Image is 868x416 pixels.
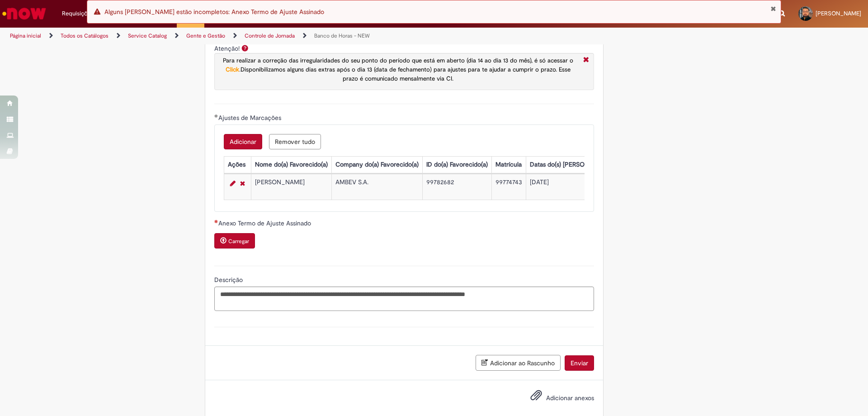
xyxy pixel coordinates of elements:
th: Datas do(s) [PERSON_NAME](s) [526,156,623,173]
button: Enviar [565,355,594,371]
th: Matrícula [491,156,526,173]
label: Atenção! [214,44,240,53]
span: . [223,57,573,82]
span: Para realizar a correção das irregularidades do seu ponto do período que está em aberto (dia 14 a... [223,57,573,64]
th: ID do(a) Favorecido(a) [422,156,491,173]
span: Adicionar anexos [546,394,594,402]
span: Necessários [214,220,218,223]
button: Carregar anexo de Anexo Termo de Ajuste Assinado Required [214,233,255,249]
span: Obrigatório Preenchido [214,114,218,118]
span: Ajuda para Atenção! [240,44,250,52]
th: Nome do(a) Favorecido(a) [251,156,331,173]
td: AMBEV S.A. [331,174,422,200]
a: Banco de Horas - NEW [314,32,370,39]
a: Remover linha 1 [238,178,247,189]
button: Adicionar ao Rascunho [476,355,561,371]
td: 99774743 [491,174,526,200]
button: Remove all rows for Ajustes de Marcações [269,134,321,149]
a: Service Catalog [128,32,167,39]
button: Add a row for Ajustes de Marcações [224,134,262,149]
th: Ações [224,156,251,173]
a: Gente e Gestão [186,32,225,39]
small: Carregar [228,238,249,245]
td: [DATE] [526,174,623,200]
span: [PERSON_NAME] [816,10,861,17]
a: Controle de Jornada [245,32,295,39]
span: Descrição [214,276,245,284]
button: Adicionar anexos [528,387,544,408]
i: Fechar More information Por question_atencao_ajuste_ponto_aberto [581,56,591,65]
span: Disponibilizamos alguns dias extras após o dia 13 (data de fechamento) para ajustes para te ajuda... [241,66,571,82]
a: Editar Linha 1 [228,178,238,189]
a: Página inicial [10,32,41,39]
img: ServiceNow [1,5,47,23]
ul: Trilhas de página [7,28,572,44]
th: Company do(a) Favorecido(a) [331,156,422,173]
span: Ajustes de Marcações [218,114,283,122]
textarea: Descrição [214,287,594,311]
td: 99782682 [422,174,491,200]
button: Fechar Notificação [770,5,776,12]
span: Alguns [PERSON_NAME] estão incompletos: Anexo Termo de Ajuste Assinado [104,8,324,16]
span: Anexo Termo de Ajuste Assinado [218,219,313,227]
td: [PERSON_NAME] [251,174,331,200]
a: Todos os Catálogos [61,32,108,39]
span: Requisições [62,9,94,18]
a: Click [226,66,239,73]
